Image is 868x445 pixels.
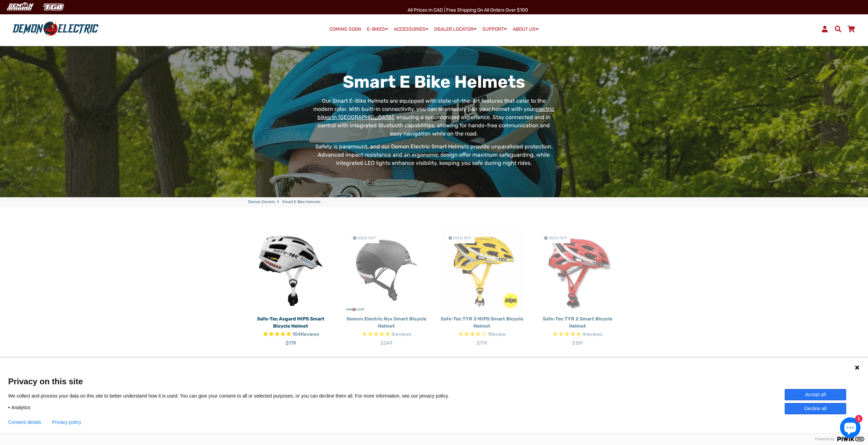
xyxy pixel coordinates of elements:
[585,331,602,337] span: reviews
[11,404,30,411] span: Analytics
[535,315,620,330] p: Safe-Tec TYR 2 Smart Bicycle Helmet
[439,315,525,330] p: Safe-Tec TYR 3 MIPS Smart Bicycle Helmet
[480,24,509,34] a: SUPPORT
[248,357,333,442] img: Safe-Tec TYR Smart Bicycle Helmet - Demon Electric
[293,331,319,337] span: 104 reviews
[8,376,860,386] span: Privacy on this site
[248,315,333,330] p: Safe-Tec Asgard MIPS Smart Bicycle Helmet
[785,389,846,400] button: Accept all
[408,7,528,13] span: All Prices in CAD | Free shipping on all orders over $100
[10,20,101,38] img: Demon Electric logo
[381,340,392,346] span: $249
[535,331,620,339] span: Rated 4.8 out of 5 stars
[477,340,487,346] span: $179
[248,357,333,442] a: Safe-Tec TYR Smart Bicycle Helmet - Demon Electric Sold Out
[301,331,319,337] span: Reviews
[8,419,41,425] button: Consent details
[344,313,429,347] a: Demon Electric Nyx Smart Bicycle Helmet Rated 5.0 out of 5 stars $249
[392,331,411,337] span: 5 reviews
[439,331,525,339] span: Rated 4.0 out of 5 stars 1 reviews
[365,24,390,34] a: E-BIKES
[248,313,333,347] a: Safe-Tec Asgard MIPS Smart Bicycle Helmet Rated 4.8 out of 5 stars 104 reviews $179
[312,72,556,92] h1: Smart E Bike Helmets
[358,236,375,240] span: Sold Out
[439,228,525,313] a: Safe-Tec TYR 3 MIPS Smart Bicycle Helmet - Demon Electric Sold Out
[510,24,541,34] a: ABOUT US
[392,24,431,34] a: ACCESSORIES
[488,331,506,337] span: 1 reviews
[344,315,429,330] p: Demon Electric Nyx Smart Bicycle Helmet
[327,25,364,34] a: COMING SOON
[439,357,525,442] img: Camouflage Smart Helmet - Demon Electric
[286,340,296,346] span: $179
[453,236,471,240] span: Sold Out
[344,357,429,442] img: Safe-Tec THOR Smart Bicycle Helmet - Demon Electric
[248,199,275,205] a: Demon Electric
[490,331,506,337] span: Review
[344,228,429,313] a: Demon Electric Nyx Smart Bicycle Helmet - Demon Electric Sold Out
[344,228,429,313] img: Demon Electric Nyx Smart Bicycle Helmet - Demon Electric
[535,228,620,313] a: Safe-Tec TYR 2 Smart Bicycle Helmet - Demon Electric Sold Out
[439,357,525,442] a: Camouflage Smart Helmet - Demon Electric Sold Out
[282,199,321,205] span: Smart E Bike Helmets
[439,313,525,347] a: Safe-Tec TYR 3 MIPS Smart Bicycle Helmet Rated 4.0 out of 5 stars 1 reviews $179
[535,313,620,347] a: Safe-Tec TYR 2 Smart Bicycle Helmet Rated 4.8 out of 5 stars $159
[785,403,846,414] button: Decline all
[248,331,333,339] span: Rated 4.8 out of 5 stars 104 reviews
[572,340,583,346] span: $159
[312,143,556,167] p: Safety is paramount, and our Demon Electric Smart Helmets provide unparalleled protection. Advanc...
[838,417,863,440] inbox-online-store-chat: Shopify online store chat
[248,228,333,313] img: Safe-Tec Asgard MIPS Smart Bicycle Helmet - Demon Electric
[8,393,459,399] p: We collect and process your data on this site to better understand how it is used. You can give y...
[394,331,411,337] span: reviews
[52,419,82,425] a: Privacy policy
[40,1,68,13] img: TGB Canada
[432,24,479,34] a: DEALER LOCATOR
[535,228,620,313] img: Safe-Tec TYR 2 Smart Bicycle Helmet - Demon Electric
[344,331,429,339] span: Rated 5.0 out of 5 stars
[3,1,36,13] img: Demon Electric
[344,357,429,442] a: Safe-Tec THOR Smart Bicycle Helmet - Demon Electric Save $79.50
[812,437,837,441] span: Powered by
[439,228,525,313] img: Safe-Tec TYR 3 MIPS Smart Bicycle Helmet - Demon Electric
[312,97,556,138] p: Our Smart E-Bike Helmets are equipped with state-of-the-art features that cater to the modern rid...
[549,236,567,240] span: Sold Out
[582,331,602,337] span: 4 reviews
